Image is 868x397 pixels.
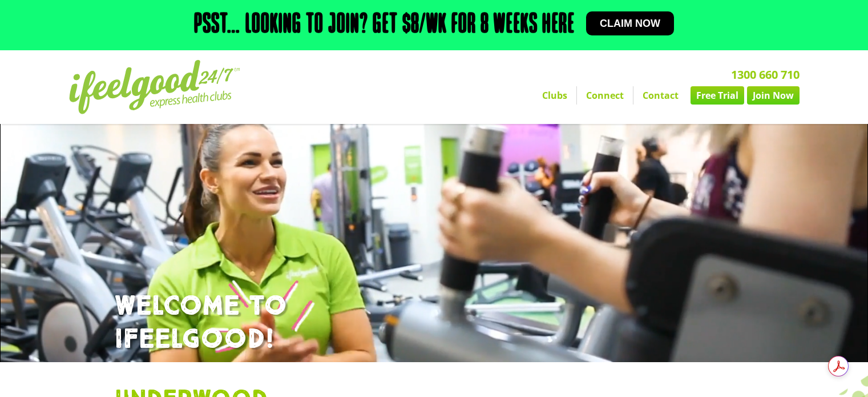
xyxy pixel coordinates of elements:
a: 1300 660 710 [731,67,800,82]
a: Join Now [747,86,800,105]
a: Claim now [586,11,674,35]
h1: WELCOME TO IFEELGOOD! [115,290,754,356]
a: Clubs [533,86,576,105]
nav: Menu [329,86,800,105]
h2: Psst… Looking to join? Get $8/wk for 8 weeks here [194,11,575,39]
a: Connect [577,86,633,105]
a: Contact [633,86,688,105]
a: Free Trial [691,86,744,105]
span: Claim now [600,18,660,29]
